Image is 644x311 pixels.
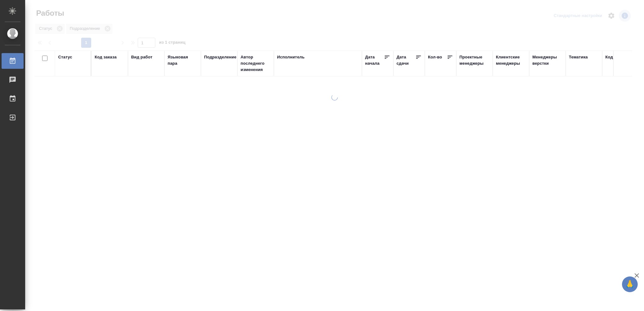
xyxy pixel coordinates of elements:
div: Языковая пара [168,54,198,67]
div: Код заказа [95,54,117,60]
div: Автор последнего изменения [241,54,271,73]
div: Менеджеры верстки [532,54,563,67]
button: 🙏 [622,276,638,292]
div: Проектные менеджеры [459,54,490,67]
div: Вид работ [131,54,153,60]
div: Дата начала [365,54,384,67]
div: Подразделение [204,54,236,60]
div: Клиентские менеджеры [496,54,526,67]
div: Статус [58,54,72,60]
div: Тематика [569,54,588,60]
div: Исполнитель [277,54,305,60]
div: Кол-во [428,54,442,60]
div: Код работы [605,54,630,60]
div: Дата сдачи [397,54,415,67]
span: 🙏 [625,278,635,291]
